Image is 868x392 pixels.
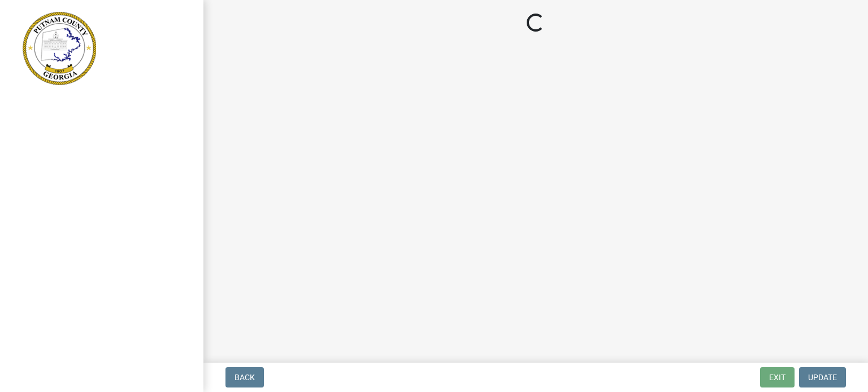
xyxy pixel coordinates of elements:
button: Back [225,367,264,387]
button: Update [799,367,846,387]
span: Back [235,373,255,382]
button: Exit [760,367,795,387]
img: Putnam County, Georgia [23,12,96,85]
span: Update [808,373,837,382]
